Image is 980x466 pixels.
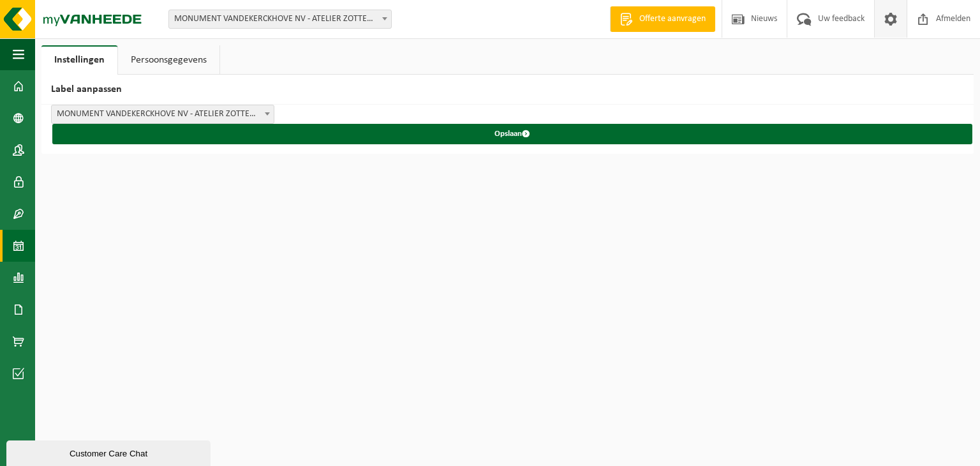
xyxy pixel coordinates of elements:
[169,10,391,28] span: MONUMENT VANDEKERCKHOVE NV - ATELIER ZOTTEGEM - ZOTTEGEM
[51,105,274,124] span: MONUMENT VANDEKERCKHOVE NV - ATELIER ZOTTEGEM - ZOTTEGEM
[41,45,117,75] a: Instellingen
[118,45,219,75] a: Persoonsgegevens
[168,10,392,29] span: MONUMENT VANDEKERCKHOVE NV - ATELIER ZOTTEGEM - ZOTTEGEM
[41,75,974,105] h2: Label aanpassen
[636,13,709,26] span: Offerte aanvragen
[6,438,213,466] iframe: chat widget
[610,6,715,32] a: Offerte aanvragen
[52,124,972,144] button: Opslaan
[52,105,274,123] span: MONUMENT VANDEKERCKHOVE NV - ATELIER ZOTTEGEM - ZOTTEGEM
